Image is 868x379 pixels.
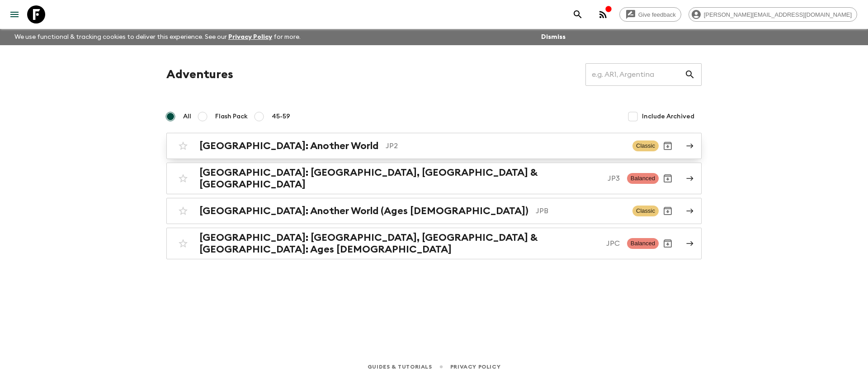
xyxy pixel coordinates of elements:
a: Give feedback [619,7,681,22]
a: [GEOGRAPHIC_DATA]: [GEOGRAPHIC_DATA], [GEOGRAPHIC_DATA] & [GEOGRAPHIC_DATA]JP3BalancedArchive [166,163,702,194]
a: [GEOGRAPHIC_DATA]: Another World (Ages [DEMOGRAPHIC_DATA])JPBClassicArchive [166,198,702,224]
span: Give feedback [633,11,681,18]
button: Archive [659,169,677,187]
a: Privacy Policy [450,362,500,372]
h2: [GEOGRAPHIC_DATA]: Another World [199,140,378,152]
a: [GEOGRAPHIC_DATA]: [GEOGRAPHIC_DATA], [GEOGRAPHIC_DATA] & [GEOGRAPHIC_DATA]: Ages [DEMOGRAPHIC_DA... [166,228,702,259]
button: Archive [659,137,677,155]
button: Archive [659,202,677,220]
button: search adventures [569,5,587,23]
a: Privacy Policy [228,34,272,40]
p: We use functional & tracking cookies to deliver this experience. See our for more. [11,29,304,45]
span: Flash Pack [215,112,248,121]
a: Guides & Tutorials [368,362,432,372]
h2: [GEOGRAPHIC_DATA]: [GEOGRAPHIC_DATA], [GEOGRAPHIC_DATA] & [GEOGRAPHIC_DATA] [199,167,600,190]
span: Include Archived [642,112,694,121]
span: All [183,112,191,121]
p: JP2 [386,140,625,151]
span: Balanced [627,238,659,249]
button: Dismiss [539,31,568,43]
span: Classic [632,140,659,151]
p: JP3 [608,173,620,184]
h2: [GEOGRAPHIC_DATA]: Another World (Ages [DEMOGRAPHIC_DATA]) [199,205,528,217]
h1: Adventures [166,66,233,84]
input: e.g. AR1, Argentina [585,62,684,87]
a: [GEOGRAPHIC_DATA]: Another WorldJP2ClassicArchive [166,133,702,159]
span: Classic [632,206,659,216]
span: Balanced [627,173,659,184]
span: 45-59 [272,112,290,121]
div: [PERSON_NAME][EMAIL_ADDRESS][DOMAIN_NAME] [689,7,857,22]
p: JPC [606,238,620,249]
button: menu [5,5,24,23]
button: Archive [659,234,677,253]
p: JPB [536,206,625,216]
span: [PERSON_NAME][EMAIL_ADDRESS][DOMAIN_NAME] [699,11,857,18]
h2: [GEOGRAPHIC_DATA]: [GEOGRAPHIC_DATA], [GEOGRAPHIC_DATA] & [GEOGRAPHIC_DATA]: Ages [DEMOGRAPHIC_DATA] [199,232,599,255]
